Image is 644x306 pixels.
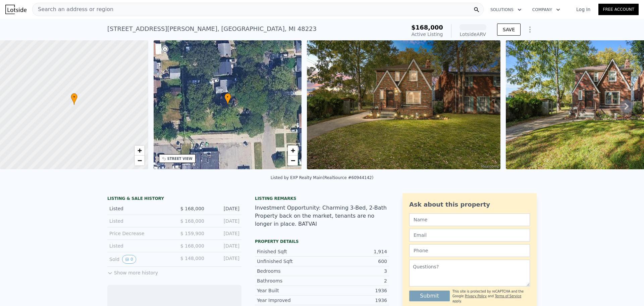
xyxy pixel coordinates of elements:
span: − [137,156,142,165]
div: Bedrooms [257,268,322,274]
span: $ 159,900 [180,231,204,236]
img: Sale: 169936148 Parcel: 48167026 [307,40,500,169]
input: Name [409,213,530,226]
button: Submit [409,291,450,301]
div: 1936 [322,287,387,294]
input: Email [409,229,530,242]
div: 600 [322,258,387,265]
a: Free Account [598,4,639,15]
div: • [71,93,77,105]
a: Zoom in [135,145,145,156]
button: Show Options [523,23,537,36]
div: 3 [322,268,387,274]
span: • [224,94,231,100]
div: Property details [255,239,389,244]
button: Solutions [485,4,527,16]
div: [DATE] [210,230,239,237]
div: • [224,93,231,105]
div: LISTING & SALE HISTORY [107,196,241,203]
div: Year Built [257,287,322,294]
div: Sold [109,255,169,264]
span: $ 168,000 [180,218,204,224]
div: [DATE] [210,255,239,264]
div: Price Decrease [109,230,169,237]
button: SAVE [497,24,521,36]
span: $ 168,000 [180,206,204,211]
span: $ 148,000 [180,256,204,261]
button: Show more history [107,267,158,276]
span: $ 168,000 [180,243,204,249]
div: [DATE] [210,218,239,224]
div: Finished Sqft [257,248,322,255]
div: Listed [109,218,169,224]
span: $168,000 [411,24,443,31]
img: Lotside [5,5,26,14]
a: Zoom out [288,156,298,166]
span: • [71,94,77,100]
span: Active Listing [412,32,443,37]
a: Privacy Policy [465,294,487,298]
div: 2 [322,277,387,284]
span: Search an address or region [33,5,113,13]
div: Listed [109,205,169,212]
div: This site is protected by reCAPTCHA and the Google and apply. [452,289,530,304]
button: View historical data [122,255,136,264]
div: [DATE] [210,205,239,212]
div: STREET VIEW [167,156,193,161]
a: Terms of Service [495,294,521,298]
a: Zoom out [135,156,145,166]
a: Log In [568,6,598,13]
div: [STREET_ADDRESS][PERSON_NAME] , [GEOGRAPHIC_DATA] , MI 48223 [107,24,317,34]
div: Listed [109,243,169,249]
div: [DATE] [210,243,239,249]
div: Investment Opportunity: Charming 3-Bed, 2-Bath Property back on the market, tenants are no longer... [255,204,389,228]
input: Phone [409,244,530,257]
span: + [291,146,295,155]
div: Ask about this property [409,200,530,209]
div: 1936 [322,297,387,304]
div: Unfinished Sqft [257,258,322,265]
div: Bathrooms [257,277,322,284]
div: Listing remarks [255,196,389,201]
div: Lotside ARV [460,31,486,38]
div: Year Improved [257,297,322,304]
div: 1,914 [322,248,387,255]
div: Listed by EXP Realty Main (RealSource #60944142) [271,175,374,180]
button: Company [527,4,566,16]
a: Zoom in [288,145,298,156]
span: + [137,146,142,155]
span: − [291,156,295,165]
